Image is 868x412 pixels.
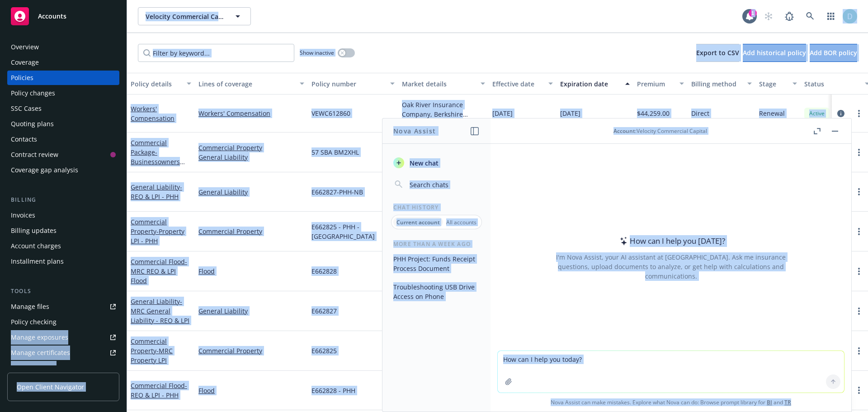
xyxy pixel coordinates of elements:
a: BI [767,398,772,406]
a: Commercial Property [131,337,173,365]
a: Flood [198,266,304,276]
a: Invoices [7,208,119,223]
div: Policy number [311,79,385,89]
a: Policy changes [7,86,119,100]
span: - Businessowners Policy [131,148,185,175]
span: E662828 [311,266,337,276]
div: Billing updates [11,223,57,238]
a: more [854,306,864,317]
div: Billing method [691,79,742,89]
a: Quoting plans [7,117,119,131]
a: Switch app [822,7,840,25]
a: Coverage gap analysis [7,163,119,177]
div: Manage certificates [11,346,70,360]
button: Billing method [688,73,755,95]
span: Renewal [759,109,785,118]
span: VEWC612860 [311,109,350,118]
div: Coverage [11,55,39,70]
a: Search [801,7,819,25]
input: Search chats [408,178,480,191]
span: - MRC General Liability - REO & LPI [131,297,189,325]
a: Contacts [7,132,119,147]
button: Add historical policy [743,44,806,62]
div: Invoices [11,208,35,223]
button: Effective date [489,73,557,95]
a: more [854,147,864,158]
div: : Velocity Commercial Capital [613,127,707,135]
button: Premium [633,73,688,95]
span: E662825 [311,346,337,355]
a: Commercial Package [131,138,180,175]
a: more [854,226,864,237]
span: E662827-PHH-NB [311,187,363,197]
button: Policy details [127,73,195,95]
div: Contacts [11,132,37,147]
button: Export to CSV [696,44,739,62]
div: Market details [402,79,475,89]
span: - REO & LPI - PHH [131,183,182,201]
div: How can I help you [DATE]? [617,235,725,247]
a: circleInformation [835,108,846,119]
span: - MRC Property LPI [131,346,173,365]
span: - REO & LPI - PHH [131,381,187,399]
div: Billing [7,195,119,204]
div: 1 [749,9,757,17]
span: [DATE] [492,109,513,118]
a: Account charges [7,239,119,253]
input: Filter by keyword... [138,44,294,62]
div: Account charges [11,239,61,253]
div: Overview [11,40,39,54]
a: Manage claims [7,361,119,375]
div: Lines of coverage [198,79,294,89]
a: TR [784,398,791,406]
a: Accounts [7,4,119,29]
div: Policies [11,71,33,85]
a: Commercial Property [198,143,304,152]
div: Coverage gap analysis [11,163,78,177]
div: Stage [759,79,787,89]
a: more [854,266,864,277]
a: Manage exposures [7,330,119,345]
span: Add historical policy [743,48,806,57]
span: Show inactive [300,49,334,57]
a: Coverage [7,55,119,70]
div: Contract review [11,147,58,162]
button: Lines of coverage [195,73,308,95]
div: Policy changes [11,86,55,100]
a: Commercial Flood [131,381,187,399]
span: Active [808,109,826,118]
span: - Property LPI - PHH [131,227,184,245]
div: Effective date [492,79,543,89]
a: Manage files [7,299,119,314]
a: Overview [7,40,119,54]
h1: Nova Assist [393,126,436,136]
a: Commercial Property [131,218,184,245]
span: 57 SBA BM2XHL [311,147,359,157]
a: Start snowing [759,7,778,25]
button: Stage [755,73,801,95]
div: Installment plans [11,254,64,269]
button: Policy number [308,73,398,95]
a: General Liability [131,297,189,325]
img: photo [843,9,857,24]
span: - MRC REO & LPI Flood [131,257,187,285]
span: Accounts [38,13,66,20]
a: Commercial Flood [131,257,187,285]
p: All accounts [446,218,476,226]
span: New chat [408,158,439,168]
div: Oak River Insurance Company, Berkshire Hathaway Homestate Companies (BHHC) [402,100,485,119]
a: Policy checking [7,315,119,329]
div: I'm Nova Assist, your AI assistant at [GEOGRAPHIC_DATA]. Ask me insurance questions, upload docum... [544,252,798,281]
span: Nova Assist can make mistakes. Explore what Nova can do: Browse prompt library for and [494,393,848,412]
span: Open Client Navigator [17,382,84,392]
button: Troubleshooting USB Drive Access on Phone [390,279,483,304]
button: New chat [390,155,483,171]
div: Policy details [131,79,181,89]
a: SSC Cases [7,101,119,116]
button: Add BOR policy [810,44,857,62]
a: General Liability [198,306,304,316]
span: Export to CSV [696,48,739,57]
a: more [854,346,864,356]
a: Workers' Compensation [131,104,175,123]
